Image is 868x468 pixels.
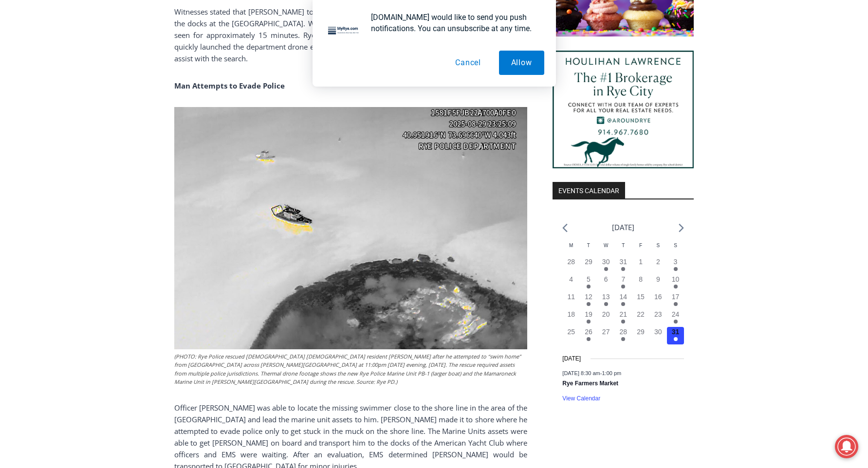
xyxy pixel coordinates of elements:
[174,107,527,349] img: (PHOTO: Rye Police rescued 51 year old Rye resident Kenneth Niejadlik after he attempted to "swim...
[587,320,591,324] em: Has events
[602,258,610,266] time: 30
[585,293,592,301] time: 12
[649,292,667,309] button: 16
[672,328,680,336] time: 31
[562,327,580,344] button: 25
[567,293,575,301] time: 11
[667,327,684,344] button: 31 Has events
[553,51,694,168] a: Houlihan Lawrence The #1 Brokerage in Rye City
[602,328,610,336] time: 27
[604,243,608,248] span: W
[615,242,632,257] div: Thursday
[615,327,632,344] button: 28 Has events
[562,370,621,376] time: -
[667,274,684,292] button: 10 Has events
[639,258,643,266] time: 1
[604,302,608,306] em: Has events
[64,13,240,31] div: Individually Wrapped Items. Dairy, Gluten & Nut Free Options. Kosher Items Available.
[3,100,95,137] span: Open Tues. - Sun. [PHONE_NUMBER]
[637,310,645,318] time: 22
[255,97,451,119] span: Intern @ [DOMAIN_NAME]
[621,302,625,306] em: Has events
[639,243,642,248] span: F
[667,257,684,274] button: 3 Has events
[174,81,285,90] strong: Man Attempts to Evade Police
[562,395,600,402] a: View Calendar
[622,243,625,248] span: T
[656,275,660,283] time: 9
[602,310,610,318] time: 20
[620,293,628,301] time: 14
[580,292,597,309] button: 12 Has events
[587,337,591,341] em: Has events
[654,293,662,301] time: 16
[674,302,678,306] em: Has events
[649,274,667,292] button: 9
[621,267,625,271] em: Has events
[567,258,575,266] time: 28
[674,258,678,266] time: 3
[443,51,493,75] button: Cancel
[587,243,590,248] span: T
[649,257,667,274] button: 2
[649,327,667,344] button: 30
[597,309,615,327] button: 20
[597,257,615,274] button: 30 Has events
[620,258,628,266] time: 31
[553,182,625,198] h2: Events Calendar
[234,94,472,121] a: Intern @ [DOMAIN_NAME]
[604,267,608,271] em: Has events
[674,320,678,324] em: Has events
[615,274,632,292] button: 7 Has events
[674,243,677,248] span: S
[679,223,684,233] a: Next month
[587,302,591,306] em: Has events
[562,274,580,292] button: 4
[562,257,580,274] button: 28
[674,337,678,341] em: Has events
[562,292,580,309] button: 11
[615,292,632,309] button: 14 Has events
[667,242,684,257] div: Sunday
[562,370,600,376] span: [DATE] 8:30 am
[656,243,660,248] span: S
[621,337,625,341] em: Has events
[621,285,625,288] em: Has events
[324,12,363,51] img: notification icon
[174,352,527,386] figcaption: (PHOTO: Rye Police rescued [DEMOGRAPHIC_DATA] [DEMOGRAPHIC_DATA] resident [PERSON_NAME] after he ...
[672,275,680,283] time: 10
[580,274,597,292] button: 5 Has events
[667,309,684,327] button: 24 Has events
[602,293,610,301] time: 13
[637,293,645,301] time: 15
[597,292,615,309] button: 13 Has events
[621,275,625,283] time: 7
[654,310,662,318] time: 23
[569,275,573,283] time: 4
[597,242,615,257] div: Wednesday
[672,293,680,301] time: 17
[620,328,628,336] time: 28
[612,221,634,234] li: [DATE]
[597,274,615,292] button: 6
[289,3,351,44] a: Book [PERSON_NAME]'s Good Humor for Your Event
[632,257,649,274] button: 1
[567,328,575,336] time: 25
[585,310,592,318] time: 19
[632,327,649,344] button: 29
[296,10,339,37] h4: Book [PERSON_NAME]'s Good Humor for Your Event
[587,275,591,283] time: 5
[246,0,460,94] div: "The first chef I interviewed talked about coming to [GEOGRAPHIC_DATA] from [GEOGRAPHIC_DATA] in ...
[0,98,98,121] a: Open Tues. - Sun. [PHONE_NUMBER]
[580,242,597,257] div: Tuesday
[580,309,597,327] button: 19 Has events
[637,328,645,336] time: 29
[667,292,684,309] button: 17 Has events
[580,257,597,274] button: 29
[632,309,649,327] button: 22
[621,320,625,324] em: Has events
[562,223,568,233] a: Previous month
[674,267,678,271] em: Has events
[587,285,591,288] em: Has events
[632,292,649,309] button: 15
